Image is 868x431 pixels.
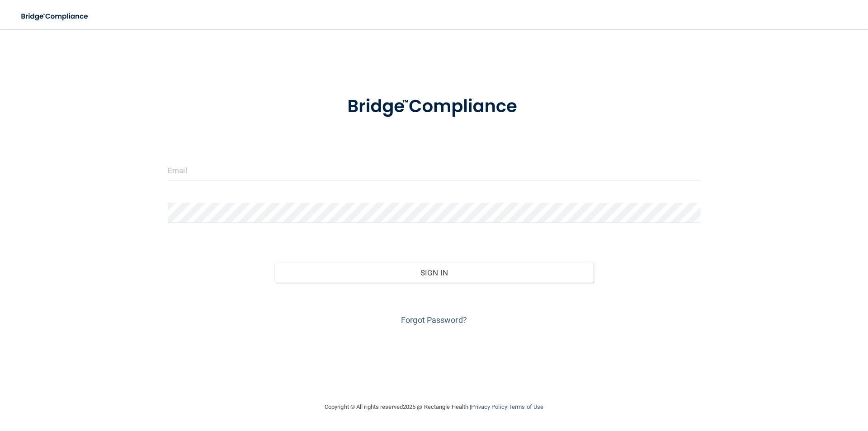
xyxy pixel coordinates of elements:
[168,160,700,180] input: Email
[274,263,594,283] button: Sign In
[14,7,97,26] img: bridge_compliance_login_screen.278c3ca4.svg
[401,315,467,325] a: Forgot Password?
[471,403,507,410] a: Privacy Policy
[509,403,543,410] a: Terms of Use
[329,83,539,130] img: bridge_compliance_login_screen.278c3ca4.svg
[269,393,599,422] div: Copyright © All rights reserved 2025 @ Rectangle Health | |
